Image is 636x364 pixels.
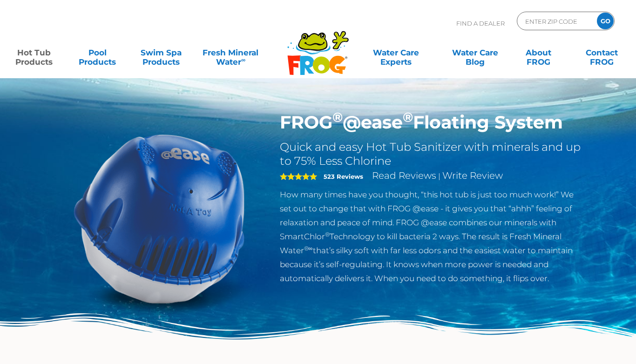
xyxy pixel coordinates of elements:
[53,112,266,325] img: hot-tub-product-atease-system.png
[324,173,363,180] strong: 523 Reviews
[442,170,503,181] a: Write Review
[325,231,330,238] sup: ®
[73,43,122,62] a: PoolProducts
[438,172,440,181] span: |
[241,56,245,63] sup: ∞
[304,245,313,252] sup: ®∞
[356,43,436,62] a: Water CareExperts
[280,112,584,133] h1: FROG @ease Floating System
[9,43,59,62] a: Hot TubProducts
[282,19,354,75] img: Frog Products Logo
[280,173,317,180] span: 5
[136,43,186,62] a: Swim SpaProducts
[200,43,262,62] a: Fresh MineralWater∞
[514,43,563,62] a: AboutFROG
[577,43,627,62] a: ContactFROG
[456,12,505,35] p: Find A Dealer
[450,43,500,62] a: Water CareBlog
[372,170,436,181] a: Read Reviews
[280,140,584,168] h2: Quick and easy Hot Tub Sanitizer with minerals and up to 75% Less Chlorine
[332,109,343,125] sup: ®
[403,109,413,125] sup: ®
[280,188,584,285] p: How many times have you thought, “this hot tub is just too much work!” We set out to change that ...
[597,13,614,29] input: GO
